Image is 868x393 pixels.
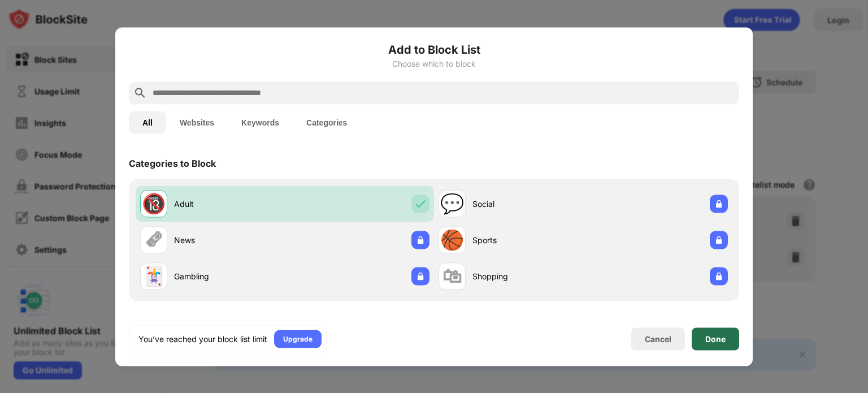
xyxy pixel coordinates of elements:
div: Adult [174,198,285,210]
div: Social [472,198,583,210]
h6: Add to Block List [129,41,739,58]
div: Done [705,334,726,343]
div: 🗞 [144,228,163,252]
div: Upgrade [283,333,313,344]
div: Shopping [472,270,583,282]
button: Categories [293,111,361,133]
div: 🔞 [142,192,166,215]
div: Sports [472,234,583,246]
button: Keywords [228,111,293,133]
div: You’ve reached your block list limit [138,333,267,344]
button: Websites [166,111,228,133]
img: search.svg [133,86,147,100]
div: Gambling [174,270,285,282]
div: 🏀 [440,228,464,252]
div: Categories to Block [129,157,216,169]
div: 🃏 [142,265,166,288]
div: Cancel [645,334,671,344]
div: 🛍 [442,265,462,288]
div: Choose which to block [129,59,739,68]
div: News [174,234,285,246]
div: 💬 [440,192,464,215]
button: All [129,111,166,133]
